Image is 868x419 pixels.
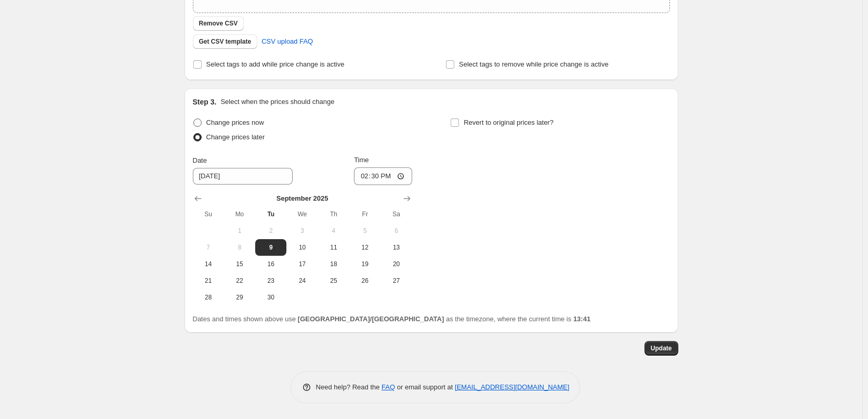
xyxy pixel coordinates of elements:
[206,60,345,68] span: Select tags to add while price change is active
[286,256,318,272] button: Wednesday September 17 2025
[349,206,380,222] th: Friday
[651,344,672,352] span: Update
[259,293,282,302] span: 30
[193,289,224,306] button: Sunday September 28 2025
[224,272,255,289] button: Monday September 22 2025
[228,210,251,218] span: Mo
[220,97,334,107] p: Select when the prices should change
[191,191,205,206] button: Show previous month, August 2025
[224,206,255,222] th: Monday
[197,293,220,302] span: 28
[318,222,349,239] button: Thursday September 4 2025
[291,243,313,252] span: 10
[318,206,349,222] th: Thursday
[291,277,313,285] span: 24
[228,243,251,252] span: 8
[193,168,293,185] input: 9/9/2025
[197,210,220,218] span: Su
[459,60,609,68] span: Select tags to remove while price change is active
[259,243,282,252] span: 9
[573,315,590,323] b: 13:41
[353,260,376,268] span: 19
[224,256,255,272] button: Monday September 15 2025
[353,277,376,285] span: 26
[349,222,380,239] button: Friday September 5 2025
[259,277,282,285] span: 23
[349,272,380,289] button: Friday September 26 2025
[291,227,313,235] span: 3
[228,277,251,285] span: 22
[193,156,207,164] span: Date
[291,260,313,268] span: 17
[259,227,282,235] span: 2
[193,239,224,256] button: Sunday September 7 2025
[349,256,380,272] button: Friday September 19 2025
[395,383,455,391] span: or email support at
[380,222,412,239] button: Saturday September 6 2025
[316,383,382,391] span: Need help? Read the
[400,191,414,206] button: Show next month, October 2025
[228,293,251,302] span: 29
[380,239,412,256] button: Saturday September 13 2025
[286,239,318,256] button: Wednesday September 10 2025
[259,210,282,218] span: Tu
[385,260,407,268] span: 20
[385,227,407,235] span: 6
[645,341,678,356] button: Update
[255,206,286,222] th: Tuesday
[380,272,412,289] button: Saturday September 27 2025
[193,97,217,107] h2: Step 3.
[255,239,286,256] button: Today Tuesday September 9 2025
[353,210,376,218] span: Fr
[206,119,264,126] span: Change prices now
[298,315,444,323] b: [GEOGRAPHIC_DATA]/[GEOGRAPHIC_DATA]
[286,206,318,222] th: Wednesday
[385,277,407,285] span: 27
[197,277,220,285] span: 21
[322,227,345,235] span: 4
[455,383,569,391] a: [EMAIL_ADDRESS][DOMAIN_NAME]
[255,222,286,239] button: Tuesday September 2 2025
[318,256,349,272] button: Thursday September 18 2025
[380,256,412,272] button: Saturday September 20 2025
[318,272,349,289] button: Thursday September 25 2025
[193,315,591,323] span: Dates and times shown above use as the timezone, where the current time is
[354,156,369,164] span: Time
[464,119,554,126] span: Revert to original prices later?
[206,133,265,141] span: Change prices later
[322,260,345,268] span: 18
[199,19,238,28] span: Remove CSV
[291,210,313,218] span: We
[318,239,349,256] button: Thursday September 11 2025
[228,260,251,268] span: 15
[193,16,244,31] button: Remove CSV
[349,239,380,256] button: Friday September 12 2025
[255,256,286,272] button: Tuesday September 16 2025
[193,206,224,222] th: Sunday
[193,34,258,49] button: Get CSV template
[224,289,255,306] button: Monday September 29 2025
[286,222,318,239] button: Wednesday September 3 2025
[261,36,313,47] span: CSV upload FAQ
[224,222,255,239] button: Monday September 1 2025
[197,243,220,252] span: 7
[385,243,407,252] span: 13
[286,272,318,289] button: Wednesday September 24 2025
[193,272,224,289] button: Sunday September 21 2025
[322,210,345,218] span: Th
[228,227,251,235] span: 1
[380,206,412,222] th: Saturday
[255,33,319,50] a: CSV upload FAQ
[197,260,220,268] span: 14
[322,243,345,252] span: 11
[224,239,255,256] button: Monday September 8 2025
[385,210,407,218] span: Sa
[255,289,286,306] button: Tuesday September 30 2025
[322,277,345,285] span: 25
[354,167,412,185] input: 12:00
[353,243,376,252] span: 12
[199,37,252,46] span: Get CSV template
[382,383,395,391] a: FAQ
[255,272,286,289] button: Tuesday September 23 2025
[193,256,224,272] button: Sunday September 14 2025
